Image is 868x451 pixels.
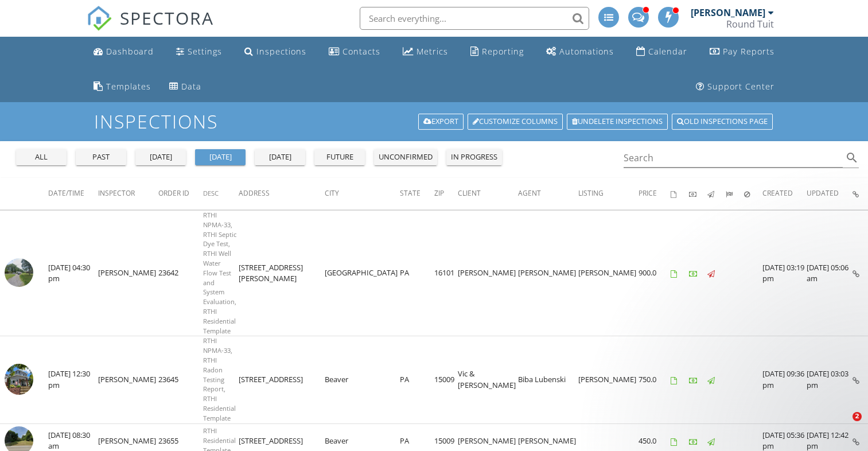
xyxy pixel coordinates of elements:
[200,151,241,163] div: [DATE]
[188,46,222,57] div: Settings
[807,178,853,210] th: Updated: Not sorted.
[325,211,400,336] td: [GEOGRAPHIC_DATA]
[691,7,765,18] div: [PERSON_NAME]
[98,178,158,210] th: Inspector: Not sorted.
[807,211,853,336] td: [DATE] 05:06 am
[451,151,497,163] div: in progress
[239,178,325,210] th: Address: Not sorted.
[807,336,853,423] td: [DATE] 03:03 pm
[158,188,189,198] span: Order ID
[239,336,325,423] td: [STREET_ADDRESS]
[240,41,311,63] a: Inspections
[468,114,563,130] a: Customize Columns
[158,178,203,210] th: Order ID: Not sorted.
[726,18,774,30] div: Round Tuit
[158,211,203,336] td: 23642
[639,336,671,423] td: 750.0
[542,41,618,63] a: Automations (Advanced)
[140,151,181,163] div: [DATE]
[632,41,692,63] a: Calendar
[360,7,589,30] input: Search everything...
[578,188,604,198] span: Listing
[482,46,524,57] div: Reporting
[398,41,453,63] a: Metrics
[203,211,236,335] span: RTHI NPMA-33, RTHI Septic Dye Test, RTHI Well Water Flow Test and System Evaluation, RTHI Residen...
[203,336,236,422] span: RTHI NPMA-33, RTHI Radon Testing Report, RTHI Residential Template
[158,336,203,423] td: 23645
[325,188,339,198] span: City
[578,211,639,336] td: [PERSON_NAME]
[845,151,859,165] i: search
[853,412,862,421] span: 2
[5,364,33,395] img: 9342856%2Fcover_photos%2F615yv7qai5Bi43CGKUFi%2Fsmall.jpg
[829,412,857,440] iframe: Intercom live chat
[374,149,437,165] button: unconfirmed
[80,151,122,163] div: past
[762,336,807,423] td: [DATE] 09:36 pm
[689,178,707,210] th: Paid: Not sorted.
[434,211,458,336] td: 16101
[324,41,385,63] a: Contacts
[723,46,774,57] div: Pay Reports
[578,336,639,423] td: [PERSON_NAME]
[518,188,541,198] span: Agent
[672,114,773,130] a: Old inspections page
[98,188,135,198] span: Inspector
[518,211,578,336] td: [PERSON_NAME]
[48,336,98,423] td: [DATE] 12:30 pm
[434,178,458,210] th: Zip: Not sorted.
[89,41,158,63] a: Dashboard
[671,178,689,210] th: Agreements signed: Not sorted.
[648,46,687,57] div: Calendar
[325,178,400,210] th: City: Not sorted.
[707,81,774,92] div: Support Center
[458,336,518,423] td: Vic & [PERSON_NAME]
[762,211,807,336] td: [DATE] 03:19 pm
[165,76,206,98] a: Data
[239,188,270,198] span: Address
[762,178,807,210] th: Created: Not sorted.
[255,149,305,165] button: [DATE]
[518,178,578,210] th: Agent: Not sorted.
[624,149,843,168] input: Search
[87,6,112,31] img: The Best Home Inspection Software - Spectora
[400,336,434,423] td: PA
[446,149,502,165] button: in progress
[705,41,779,63] a: Pay Reports
[106,46,154,57] div: Dashboard
[120,6,214,30] span: SPECTORA
[106,81,151,92] div: Templates
[639,178,671,210] th: Price: Not sorted.
[807,188,839,198] span: Updated
[567,114,668,130] a: Undelete inspections
[418,114,464,130] a: Export
[21,151,62,163] div: all
[48,188,84,198] span: Date/Time
[135,149,186,165] button: [DATE]
[98,336,158,423] td: [PERSON_NAME]
[48,178,98,210] th: Date/Time: Not sorted.
[744,178,762,210] th: Canceled: Not sorted.
[458,211,518,336] td: [PERSON_NAME]
[98,211,158,336] td: [PERSON_NAME]
[707,178,726,210] th: Published: Not sorted.
[203,178,239,210] th: Desc: Not sorted.
[458,178,518,210] th: Client: Not sorted.
[89,76,155,98] a: Templates
[181,81,201,92] div: Data
[5,258,33,287] img: streetview
[203,189,219,197] span: Desc
[325,336,400,423] td: Beaver
[16,149,67,165] button: all
[762,188,793,198] span: Created
[417,46,448,57] div: Metrics
[400,178,434,210] th: State: Not sorted.
[466,41,528,63] a: Reporting
[639,188,657,198] span: Price
[639,211,671,336] td: 900.0
[259,151,301,163] div: [DATE]
[195,149,246,165] button: [DATE]
[94,111,774,131] h1: Inspections
[458,188,481,198] span: Client
[691,76,779,98] a: Support Center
